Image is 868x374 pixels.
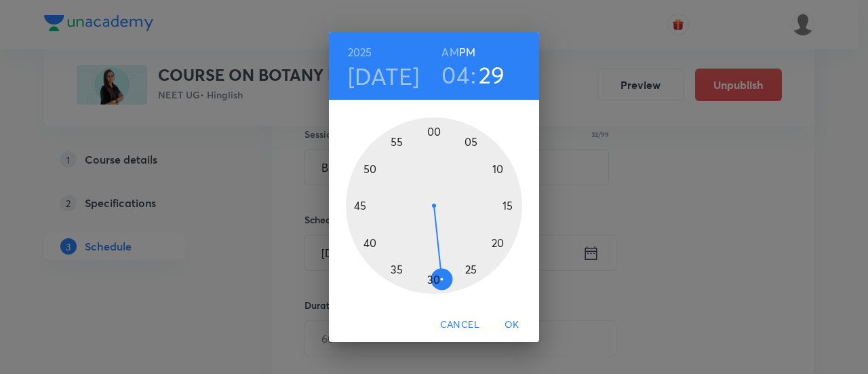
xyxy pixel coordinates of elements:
button: 2025 [348,43,372,62]
h3: : [471,60,476,89]
span: OK [496,316,528,333]
button: 29 [479,60,505,89]
button: Cancel [435,312,485,337]
button: OK [490,312,534,337]
button: 04 [441,60,469,89]
button: [DATE] [348,62,420,90]
button: PM [459,43,475,62]
span: Cancel [440,316,479,333]
button: AM [441,43,458,62]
